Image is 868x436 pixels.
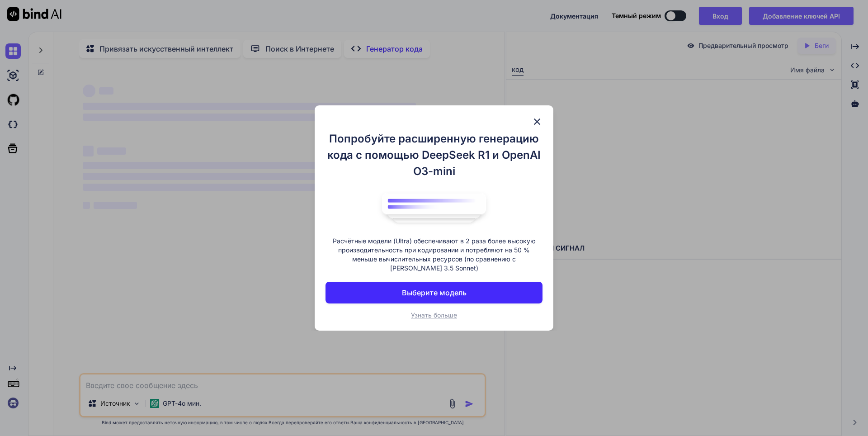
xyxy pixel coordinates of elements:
[327,132,541,178] ya-tr-span: Попробуйте расширенную генерацию кода с помощью DeepSeek R1 и OpenAI O3-mini
[411,311,457,319] ya-tr-span: Узнать больше
[375,189,493,227] img: привязать логотип
[402,288,467,297] ya-tr-span: Выберите модель
[333,237,536,272] ya-tr-span: Расчётные модели (Ultra) обеспечивают в 2 раза более высокую производительность при кодировании и...
[325,282,542,303] button: Выберите модель
[532,116,542,127] img: Закрыть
